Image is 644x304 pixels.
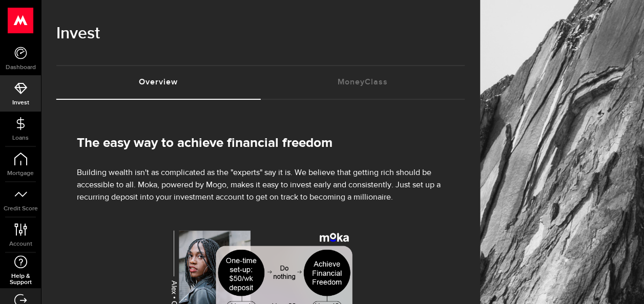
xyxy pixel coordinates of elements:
[77,167,444,204] p: Building wealth isn't as complicated as the "experts" say it is. We believe that getting rich sho...
[56,65,465,100] ul: Tabs Navigation
[77,136,444,151] h2: The easy way to achieve financial freedom
[56,20,465,47] h1: Invest
[56,66,261,99] a: Overview
[8,4,39,35] button: Open LiveChat chat widget
[261,66,465,99] a: MoneyClass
